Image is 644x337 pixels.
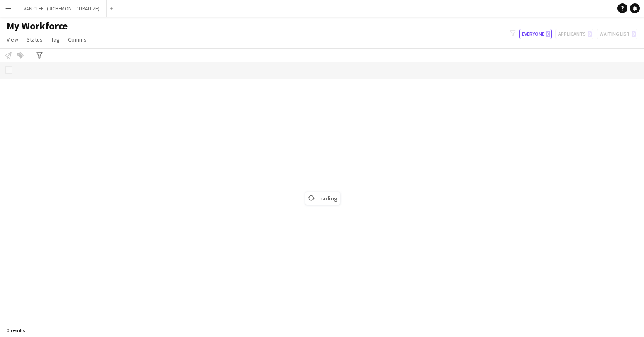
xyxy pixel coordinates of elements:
a: Status [23,34,46,45]
button: VAN CLEEF (RICHEMONT DUBAI FZE) [17,0,107,17]
span: Status [27,36,43,43]
span: 0 [546,31,550,37]
a: Comms [65,34,90,45]
span: View [7,36,18,43]
a: View [3,34,22,45]
a: Tag [48,34,63,45]
span: Tag [51,36,60,43]
app-action-btn: Advanced filters [34,50,44,60]
span: My Workforce [7,20,68,32]
span: Loading [305,192,340,205]
span: Comms [68,36,87,43]
button: Everyone0 [519,29,552,39]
